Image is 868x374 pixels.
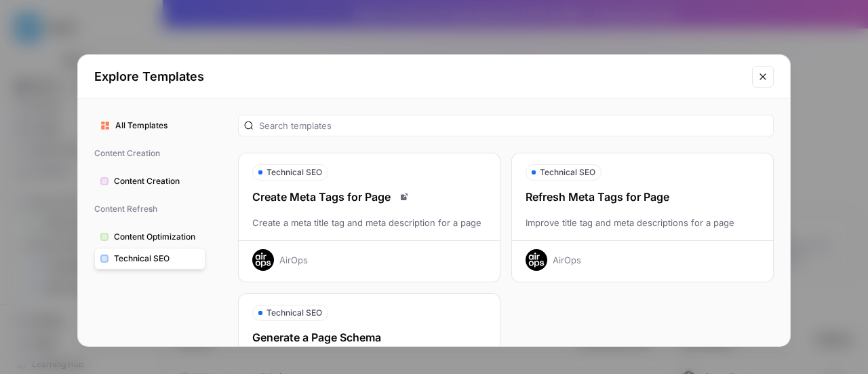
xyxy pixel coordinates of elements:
span: Content Creation [114,175,199,187]
div: Keywords by Traffic [150,80,229,89]
div: Improve title tag and meta descriptions for a page [512,216,773,229]
div: AirOps [279,253,308,267]
span: All Templates [115,119,199,132]
button: Technical SEOCreate Meta Tags for PageRead docsCreate a meta title tag and meta description for a... [238,153,500,282]
img: logo_orange.svg [22,22,33,33]
div: Create Meta Tags for Page [239,189,500,205]
span: Content Refresh [94,198,205,221]
div: Generate a Page Schema [239,329,500,345]
span: Technical SEO [540,166,595,179]
div: v 4.0.25 [38,22,66,33]
div: Refresh Meta Tags for Page [512,189,773,205]
div: AirOps [553,253,581,267]
button: Technical SEORefresh Meta Tags for PageImprove title tag and meta descriptions for a pageAirOps [511,153,774,282]
img: website_grey.svg [22,35,33,46]
img: tab_domain_overview_orange.svg [37,79,47,90]
div: Domain Overview [52,80,121,89]
button: Technical SEO [94,248,205,269]
div: Create a meta title tag and meta description for a page [239,216,500,229]
span: Technical SEO [267,166,322,179]
button: All Templates [94,115,205,136]
button: Content Creation [94,170,205,192]
span: Content Creation [94,142,205,165]
div: Domain: [DOMAIN_NAME] [35,35,149,46]
img: tab_keywords_by_traffic_grey.svg [135,79,146,90]
button: Close modal [752,66,774,88]
input: Search templates [259,119,768,132]
a: Read docs [396,189,412,205]
span: Technical SEO [267,307,322,319]
span: Technical SEO [114,253,199,265]
span: Content Optimization [114,231,199,243]
button: Content Optimization [94,226,205,248]
h2: Explore Templates [94,67,744,86]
